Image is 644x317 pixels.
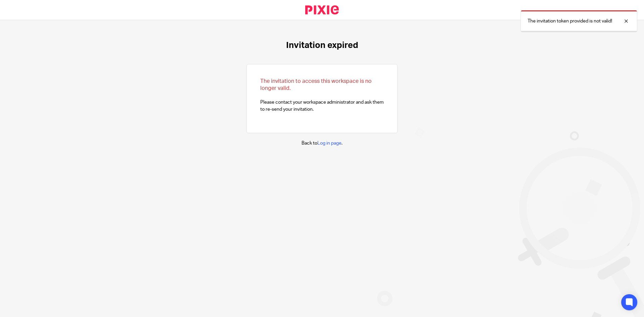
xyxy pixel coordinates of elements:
[260,78,372,91] span: The invitation to access this workspace is no longer valid.
[260,78,384,113] p: Please contact your workspace administrator and ask them to re-send your invitation.
[317,141,341,146] a: Log in page
[302,140,342,147] p: Back to .
[528,18,612,24] p: The invitation token provided is not valid!
[286,40,358,51] h1: Invitation expired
